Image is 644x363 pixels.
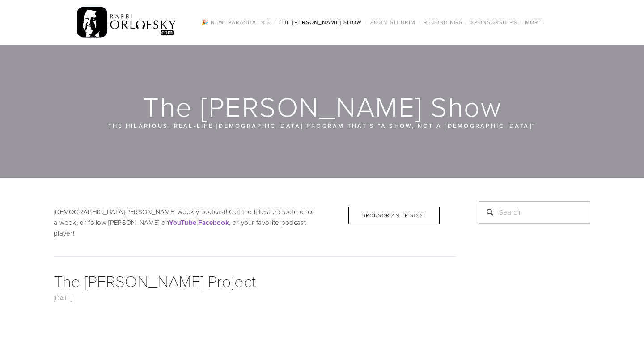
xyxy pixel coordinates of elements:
span: / [273,18,275,26]
p: [DEMOGRAPHIC_DATA][PERSON_NAME] weekly podcast! Get the latest episode once a week, or follow [PE... [54,207,456,239]
a: [DATE] [54,293,72,303]
h1: The [PERSON_NAME] Show [54,92,591,121]
span: / [365,18,367,26]
span: / [465,18,467,26]
a: Facebook [198,218,229,227]
span: / [520,18,522,26]
img: RabbiOrlofsky.com [77,5,177,40]
a: The [PERSON_NAME] Project [54,270,256,291]
a: More [522,17,545,28]
a: Zoom Shiurim [367,17,418,28]
a: YouTube [169,218,196,227]
a: Sponsorships [468,17,520,28]
div: Sponsor an Episode [348,207,440,224]
span: / [419,18,421,26]
input: Search [479,201,590,224]
p: The hilarious, real-life [DEMOGRAPHIC_DATA] program that’s “a show, not a [DEMOGRAPHIC_DATA]“ [107,121,537,131]
a: Recordings [421,17,465,28]
a: The [PERSON_NAME] Show [275,17,365,28]
a: 🎉 NEW! Parasha in 5 [199,17,273,28]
